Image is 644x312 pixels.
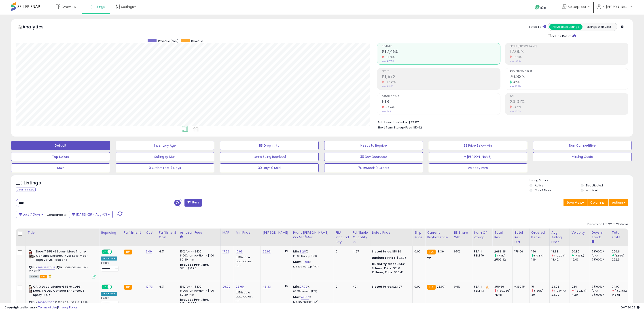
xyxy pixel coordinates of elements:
[572,230,588,235] div: Velocity
[551,230,568,244] div: Avg Selling Price
[222,249,229,254] a: 17.99
[531,285,549,289] div: 15
[236,249,243,254] a: 17.99
[612,293,630,297] div: 148.61
[301,295,309,299] a: 49.37
[454,230,470,240] div: BB Share 24h.
[324,163,423,172] button: 7D InStock 0 Orders
[378,126,413,129] b: Short Term Storage Fees:
[293,290,330,293] p: 69.91% Markup (ROI)
[58,305,78,310] a: Privacy Policy
[29,266,88,272] span: | SKU: CGL-D5S-6-LMH-1PK-$8.47
[384,106,395,109] small: -19.44%
[413,125,422,130] span: $10.62
[382,95,500,98] span: Ordered Items
[497,254,505,257] small: (7.11%)
[372,284,392,289] b: Listed Price:
[372,262,409,266] div: :
[38,305,57,310] a: Terms of Use
[4,306,78,310] div: seller snap | |
[474,254,489,258] div: FBM: 10
[534,289,543,293] small: (-50%)
[324,141,423,150] button: Needs to Reprice
[437,249,444,254] span: 18.36
[474,285,489,289] div: FBA: 1
[384,56,395,59] small: -17.66%
[146,230,155,235] div: Cost
[29,275,39,278] span: All listings currently available for purchase on Amazon
[293,295,301,299] b: Max:
[102,250,108,254] span: ON
[293,295,330,303] div: %
[384,81,396,84] small: -20.42%
[372,256,396,260] b: Business Price:
[592,254,598,257] small: (0%)
[40,275,47,278] span: FBA
[615,254,624,257] small: (5.35%)
[592,240,594,244] small: Days In Stock.
[293,265,330,268] p: 128.60% Markup (ROI)
[612,250,630,254] div: 266.11
[124,230,142,235] div: Fulfillment
[602,4,629,9] span: Hi [PERSON_NAME]
[159,230,176,240] div: Fulfillment Cost
[592,289,598,293] small: (0%)
[494,293,512,297] div: 719.81
[180,289,217,293] div: 8.00% on portion > $100
[510,60,521,63] small: Prev: 13.03%
[382,45,500,48] span: Revenue
[372,250,409,254] div: $18.36
[263,284,271,289] a: 43.33
[568,4,586,9] span: Betterpricer
[76,212,107,217] span: [DATE]-28 - Aug-03
[531,1,555,15] a: Help
[494,230,511,240] div: Total Rev.
[427,285,435,290] small: FBA
[293,249,300,254] b: Min:
[494,285,512,289] div: 359.66
[220,163,319,172] button: 30 Days 0 Sold
[353,285,366,289] div: 404
[378,120,408,124] b: Total Inventory Value:
[293,260,301,264] b: Max:
[609,199,628,206] button: Actions
[184,199,202,207] button: Filters
[592,285,610,289] div: 7 (100%)
[293,285,330,293] div: %
[101,261,119,271] div: Preset:
[563,199,587,206] button: Save View
[101,297,119,307] div: Preset:
[29,250,35,259] img: 41E0+970OzL._SL40_.jpg
[512,56,522,59] small: -3.30%
[592,258,610,262] div: 7 (100%)
[236,290,257,303] div: Disable auto adjust min
[180,263,209,267] b: Reduced Prof. Rng.
[531,250,549,254] div: 146
[510,74,628,80] h2: 76.83%
[102,285,108,289] span: ON
[159,285,175,289] div: 4.71
[285,285,288,288] i: Calculated using Dynamic Max Price.
[510,99,628,105] h2: 24.01%
[293,284,300,289] b: Min:
[372,285,409,289] div: $23.97
[116,152,214,161] button: Selling @ Max
[353,250,366,254] div: 1497
[429,163,527,172] button: Velocity zero
[293,250,330,258] div: %
[597,4,632,15] a: Hi [PERSON_NAME]
[382,99,500,105] h2: 518
[474,250,489,254] div: FBA: 1
[533,152,632,161] button: Missing Costs
[36,250,90,263] b: DeoxIT D5S-6 Spray, More Than A Contact Cleaner, 142g, Low-Med-High Valve, Pack of 1
[510,110,521,113] small: Prev: 25.17%
[574,289,587,293] small: (-50.12%)
[572,258,590,262] div: 19.43
[300,249,306,254] a: 8.28
[534,4,540,10] i: Get Help
[236,255,257,268] div: Disable auto adjust min
[531,293,549,297] div: 30
[382,70,500,73] span: Profit
[38,266,55,269] a: B08N39YQMP
[336,285,347,289] div: 0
